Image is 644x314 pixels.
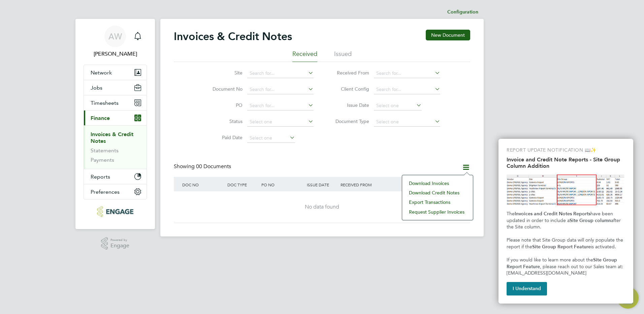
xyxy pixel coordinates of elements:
img: konnectrecruit-logo-retina.png [97,206,133,217]
label: Status [204,118,243,124]
div: AGE (DAYS) [395,177,429,192]
input: Search for... [247,85,314,94]
span: If you would like to learn more about the [507,257,593,263]
div: PO NO [260,177,305,192]
span: Network [91,69,112,76]
span: have been updated in order to include a [507,211,614,223]
div: DOC NO [181,177,226,192]
div: DOC TYPE [226,177,260,192]
a: Payments [91,157,114,163]
nav: Main navigation [75,19,155,229]
h2: Invoice and Credit Note Reports - Site Group Column Addition [507,156,625,169]
img: Site Group Column in Invoices Report [507,175,625,205]
h2: Invoices & Credit Notes [174,30,292,43]
a: Invoices & Credit Notes [91,131,133,144]
label: PO [204,102,243,108]
span: Please note that Site Group data will only populate the report if the [507,237,624,250]
strong: Site Group Report Feature [532,244,591,250]
strong: Site Group Report Feature [507,257,618,270]
input: Search for... [247,101,314,111]
input: Select one [247,117,314,127]
div: Invoice and Credit Note Reports - Site Group Column Addition [498,139,633,304]
a: Statements [91,147,119,154]
span: Jobs [91,85,102,91]
span: The [507,211,515,217]
li: Download invoices [406,179,470,188]
div: ISSUE DATE [305,177,339,192]
div: No data found [181,203,463,211]
li: Received [292,50,317,62]
label: Issue Date [330,102,369,108]
input: Search for... [374,85,440,94]
input: Select one [374,101,422,111]
li: Request supplier invoices [406,207,470,217]
button: I Understand [507,282,547,295]
li: Configuration [447,5,478,19]
label: Received From [330,70,369,76]
div: RECEIVED FROM [339,177,395,192]
li: Export transactions [406,197,470,207]
label: Document Type [330,118,369,124]
span: Preferences [91,189,120,195]
button: New Document [426,30,470,40]
span: , please reach out to our Sales team at: [EMAIL_ADDRESS][DOMAIN_NAME] [507,264,624,276]
input: Search for... [374,69,440,78]
input: Search for... [247,69,314,78]
strong: Site Group column [570,218,611,223]
li: Download credit notes [406,188,470,197]
label: Document No [204,86,243,92]
a: Go to home page [84,206,147,217]
label: Paid Date [204,134,243,140]
span: 00 Documents [196,163,231,170]
p: REPORT UPDATE NOTIFICATION 📖✨ [507,147,625,154]
span: Engage [110,243,129,249]
span: Alice Watts [84,50,147,58]
a: Go to account details [84,26,147,58]
li: Issued [334,50,352,62]
span: is activated. [591,244,616,250]
span: AW [108,32,122,41]
span: Reports [91,174,110,180]
input: Select one [374,117,440,127]
input: Select one [247,133,295,143]
span: Timesheets [91,100,119,106]
span: Finance [91,115,110,121]
label: Site [204,70,243,76]
strong: Invoices and Credit Notes Reports [515,211,590,217]
span: Powered by [110,237,129,243]
div: Showing [174,163,232,170]
label: Client Config [330,86,369,92]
